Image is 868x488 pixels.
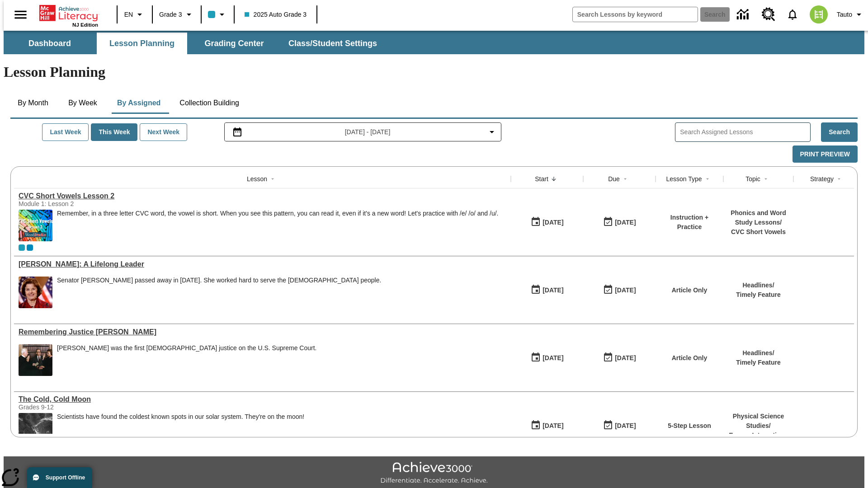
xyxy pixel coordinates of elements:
button: Sort [548,174,559,184]
div: Due [608,174,620,183]
div: Strategy [810,174,834,183]
p: Physical Science Studies / [728,412,789,431]
span: Support Offline [46,474,85,481]
span: Grade 3 [159,10,182,19]
div: [DATE] [542,217,563,228]
button: Dashboard [5,33,95,54]
button: This Week [91,123,137,141]
button: Open side menu [7,1,34,28]
button: Select the date range menu item [228,127,498,137]
button: Sort [834,174,844,184]
h1: Lesson Planning [4,64,864,80]
img: Achieve3000 Differentiate Accelerate Achieve [380,462,488,485]
p: Headlines / [736,281,781,290]
div: [DATE] [615,285,636,296]
input: Search Assigned Lessons [680,126,810,139]
button: Last Week [42,123,89,141]
button: Sort [702,174,713,184]
a: Resource Center, Will open in new tab [756,2,781,27]
button: Grading Center [189,33,279,54]
div: [DATE] [542,285,563,296]
a: Home [39,4,98,22]
button: Grade: Grade 3, Select a grade [156,6,198,23]
button: 08/20/25: First time the lesson was available [528,349,566,366]
button: Select a new avatar [804,3,833,26]
div: [DATE] [615,352,636,364]
p: Phonics and Word Study Lessons / [728,208,789,227]
button: Sort [620,174,631,184]
div: Remembering Justice O'Connor [19,328,506,336]
a: Dianne Feinstein: A Lifelong Leader, Lessons [19,260,506,268]
button: Profile/Settings [833,6,868,23]
img: CVC Short Vowels Lesson 2. [19,210,52,241]
div: Topic [745,174,760,183]
span: [DATE] - [DATE] [345,127,391,137]
div: Scientists have found the coldest known spots in our solar system. They're on the moon! [57,413,304,445]
svg: Collapse Date Range Filter [486,127,497,137]
a: Data Center [731,2,756,27]
p: 5-Step Lesson [668,421,711,431]
button: By Assigned [110,92,168,114]
button: 08/20/25: First time the lesson was available [528,282,566,299]
div: SubNavbar [4,33,385,54]
span: 2025 Auto Grade 3 [245,10,307,19]
div: [DATE] [542,420,563,432]
button: Class/Student Settings [281,33,384,54]
a: Notifications [781,3,804,26]
img: avatar image [810,5,828,23]
div: Senator [PERSON_NAME] passed away in [DATE]. She worked hard to serve the [DEMOGRAPHIC_DATA] people. [57,277,381,284]
div: Dianne Feinstein: A Lifelong Leader [19,260,506,268]
p: Article Only [672,286,708,295]
p: Timely Feature [736,358,781,367]
button: Class color is light blue. Change class color [204,6,231,23]
button: Sort [267,174,278,184]
p: Timely Feature [736,290,781,300]
button: 08/20/25: Last day the lesson can be accessed [600,417,639,434]
span: NJ Edition [72,22,98,28]
button: Print Preview [793,145,858,163]
div: OL 2025 Auto Grade 4 [27,244,33,251]
button: Sort [760,174,771,184]
div: Remember, in a three letter CVC word, the vowel is short. When you see this pattern, you can read... [57,210,498,241]
button: Search [821,122,858,142]
div: Start [535,174,548,183]
button: Lesson Planning [97,33,187,54]
button: By Week [60,92,105,114]
button: Support Offline [27,467,92,488]
div: Current Class [19,244,25,251]
p: CVC Short Vowels [728,227,789,237]
a: The Cold, Cold Moon , Lessons [19,395,506,404]
div: SubNavbar [4,31,864,54]
div: Module 1: Lesson 2 [19,200,154,207]
button: Language: EN, Select a language [120,6,149,23]
button: By Month [10,92,56,114]
div: Scientists have found the coldest known spots in our solar system. They're on the moon! [57,413,304,421]
div: Home [39,3,98,28]
div: Grades 9-12 [19,404,154,411]
span: Tauto [837,10,852,19]
input: search field [573,7,698,22]
button: 08/20/25: First time the lesson was available [528,214,566,231]
img: Chief Justice Warren Burger, wearing a black robe, holds up his right hand and faces Sandra Day O... [19,344,52,376]
button: Collection Building [172,92,246,114]
span: EN [124,10,133,19]
button: 08/20/25: Last day the lesson can be accessed [600,282,639,299]
div: [DATE] [615,420,636,432]
div: Sandra Day O'Connor was the first female justice on the U.S. Supreme Court. [57,344,316,376]
a: Remembering Justice O'Connor, Lessons [19,328,506,336]
p: Article Only [672,353,708,363]
p: Headlines / [736,348,781,358]
div: [PERSON_NAME] was the first [DEMOGRAPHIC_DATA] justice on the U.S. Supreme Court. [57,344,316,352]
div: Lesson [247,174,267,183]
div: [DATE] [615,217,636,228]
button: Next Week [140,123,187,141]
div: CVC Short Vowels Lesson 2 [19,192,506,200]
div: Senator Dianne Feinstein passed away in September 2023. She worked hard to serve the American peo... [57,277,381,308]
div: [DATE] [542,352,563,364]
